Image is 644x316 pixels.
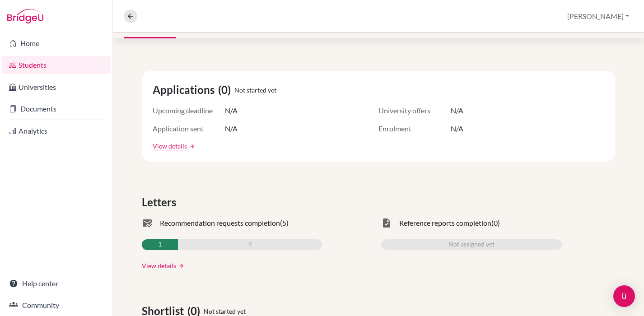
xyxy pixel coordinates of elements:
span: (0) [491,218,500,228]
button: [PERSON_NAME] [563,8,633,25]
a: Students [2,56,111,74]
a: Analytics [2,122,111,140]
span: Not assigned yet [448,239,495,250]
a: arrow_forward [187,143,195,149]
span: University offers [378,105,451,116]
img: Bridge-U [7,9,43,23]
span: Not started yet [234,85,276,95]
a: Documents [2,100,111,118]
span: (5) [280,218,289,228]
a: Community [2,296,111,314]
span: mark_email_read [142,218,153,228]
span: N/A [451,105,463,116]
span: Application sent [153,123,225,134]
span: 1 [158,239,162,250]
a: View details [142,261,176,270]
span: task [381,218,392,228]
span: 4 [248,239,252,250]
span: Enrolment [378,123,451,134]
span: N/A [225,123,238,134]
span: N/A [451,123,463,134]
a: Home [2,34,111,52]
a: Universities [2,78,111,96]
a: Help center [2,274,111,293]
a: arrow_forward [176,263,184,269]
span: Not started yet [204,307,246,316]
a: View details [153,141,187,151]
span: Upcoming deadline [153,105,225,116]
span: Applications [153,82,218,98]
div: Open Intercom Messenger [613,285,635,307]
span: Recommendation requests completion [160,218,280,228]
span: Letters [142,194,180,210]
span: (0) [218,82,234,98]
span: N/A [225,105,238,116]
span: Reference reports completion [399,218,491,228]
